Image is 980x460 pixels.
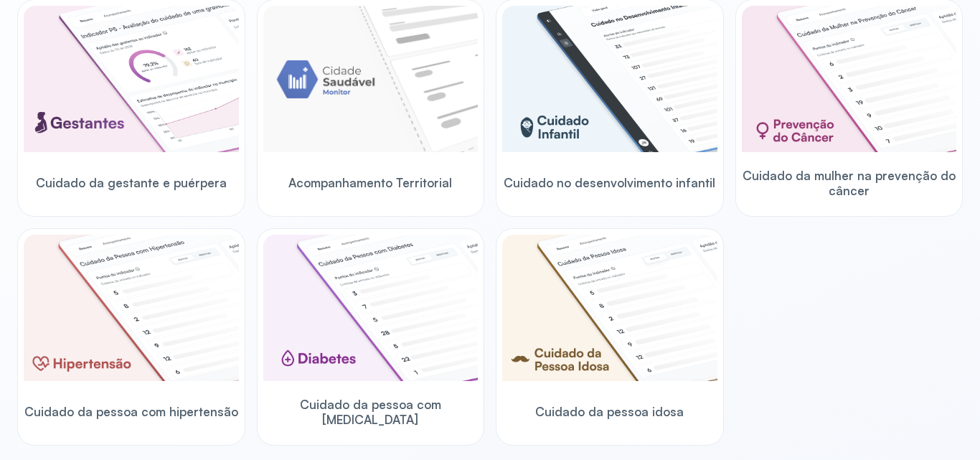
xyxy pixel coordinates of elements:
span: Cuidado da pessoa com hipertensão [24,404,238,419]
img: placeholder-module-ilustration.png [263,6,479,152]
img: diabetics.png [263,235,479,381]
img: elderly.png [502,235,717,381]
span: Cuidado da mulher na prevenção do câncer [742,168,957,199]
img: pregnants.png [24,6,239,152]
span: Cuidado da gestante e puérpera [36,175,227,190]
span: Cuidado da pessoa idosa [535,404,684,419]
span: Cuidado da pessoa com [MEDICAL_DATA] [263,397,479,428]
img: hypertension.png [24,235,239,381]
img: woman-cancer-prevention-care.png [742,6,957,152]
span: Acompanhamento Territorial [288,175,452,190]
img: child-development.png [502,6,717,152]
span: Cuidado no desenvolvimento infantil [504,175,715,190]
